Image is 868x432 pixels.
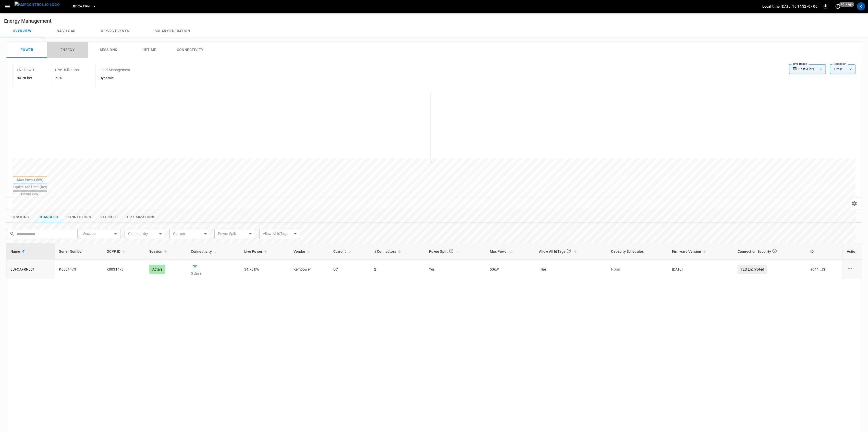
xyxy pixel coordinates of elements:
[830,64,855,74] div: 1 min
[10,248,27,255] span: Name
[834,2,842,10] button: set refresh interval
[738,246,778,256] div: Connection Security
[539,246,579,256] span: Allow All IdTags
[294,248,312,255] span: Vendor
[55,67,79,72] p: Live Utilization
[374,248,403,255] span: # Connectors
[55,75,79,81] h6: 70%
[17,75,35,81] h6: 34.78 kW
[17,67,35,72] p: Live Power
[781,4,817,9] p: [DATE] 10:14:32 -07:00
[6,42,47,58] button: Power
[73,4,90,9] span: BF.CA.FRN
[71,2,98,11] button: BF.CA.FRN
[34,212,62,223] button: show latest charge points
[842,243,862,260] th: Action
[607,243,668,260] th: Capacity Schedules
[839,2,854,7] span: 20 s ago
[847,265,858,273] div: charge point options
[244,248,269,255] span: Live Power
[191,248,218,255] span: Connectivity
[142,25,203,37] button: Solar generation
[333,248,352,255] span: Current
[44,25,88,37] button: Baseload
[95,212,123,223] button: show latest vehicles
[55,243,103,260] th: Serial Number
[47,42,88,58] button: Energy
[10,267,35,272] a: 3BFCAFRN001
[793,62,807,66] label: Time Range
[88,42,129,58] button: Sessions
[834,62,846,66] label: Resolution
[672,248,708,255] span: Firmware Version
[129,42,170,58] button: Uptime
[762,4,780,9] p: Local time
[857,2,865,10] div: profile-icon
[100,67,130,72] p: Load Management
[429,246,462,256] span: Power Split
[62,212,95,223] button: show latest connectors
[100,75,130,81] h6: Dynamic
[15,2,60,8] img: ampcontrol.io logo
[798,64,826,74] div: Last 4 hrs
[149,248,169,255] span: Session
[806,243,842,260] th: ID
[490,248,515,255] span: Max Power
[107,248,127,255] span: OCPP ID
[123,212,159,223] button: show latest optimizations
[170,42,211,58] button: Connectivity
[88,25,142,37] button: Dr/V2G events
[6,212,34,223] button: show latest sessions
